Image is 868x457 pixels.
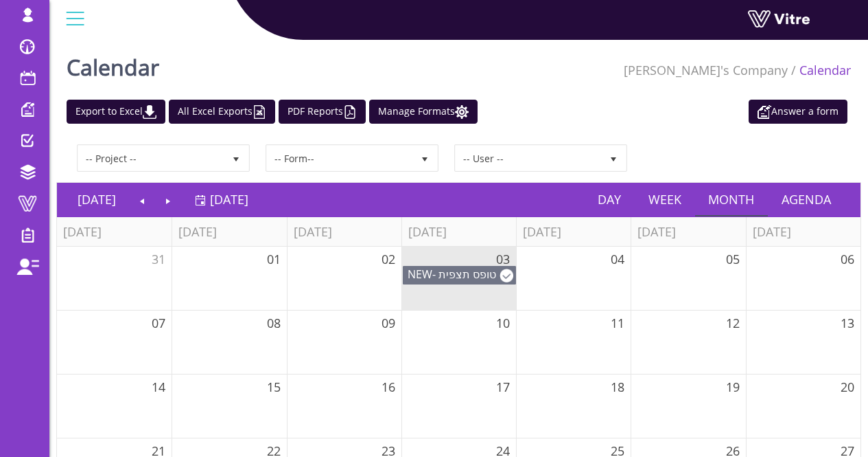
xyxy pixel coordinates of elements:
[768,183,845,215] a: Agenda
[143,105,156,119] img: cal_download.png
[67,34,159,93] h1: Calendar
[57,217,172,247] th: [DATE]
[195,183,248,215] a: [DATE]
[841,251,854,267] span: 06
[267,146,412,170] span: -- Form--
[726,379,740,395] span: 19
[841,315,854,331] span: 13
[152,315,165,331] span: 07
[267,315,281,331] span: 08
[267,251,281,267] span: 01
[516,217,631,247] th: [DATE]
[210,191,248,208] span: [DATE]
[631,217,745,247] th: [DATE]
[287,217,401,247] th: [DATE]
[401,217,516,247] th: [DATE]
[624,62,788,78] a: [PERSON_NAME]'s Company
[130,183,156,215] a: Previous
[611,251,624,267] span: 04
[841,379,854,395] span: 20
[601,146,626,170] span: select
[169,100,275,124] a: All Excel Exports
[758,105,771,119] img: appointment_white2.png
[412,146,437,170] span: select
[749,100,847,124] a: Answer a form
[726,251,740,267] span: 05
[64,183,130,215] a: [DATE]
[746,217,860,247] th: [DATE]
[152,251,165,267] span: 31
[382,251,395,267] span: 02
[695,183,769,215] a: Month
[382,379,395,395] span: 16
[267,379,281,395] span: 15
[584,183,635,215] a: Day
[611,379,624,395] span: 18
[152,379,165,395] span: 14
[67,100,165,124] a: Export to Excel
[635,183,695,215] a: Week
[496,251,510,267] span: 03
[403,267,496,297] span: 10540
[788,62,851,80] li: Calendar
[279,100,366,124] a: PDF Reports
[343,105,357,119] img: cal_pdf.png
[726,315,740,331] span: 12
[369,100,478,124] a: Manage Formats
[224,146,248,170] span: select
[496,379,510,395] span: 17
[155,183,181,215] a: Next
[455,105,469,119] img: cal_settings.png
[611,315,624,331] span: 11
[382,315,395,331] span: 09
[78,146,224,170] span: -- Project --
[456,146,601,170] span: -- User --
[172,217,286,247] th: [DATE]
[500,269,513,282] img: Vicon.png
[253,105,266,119] img: cal_excel.png
[496,315,510,331] span: 10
